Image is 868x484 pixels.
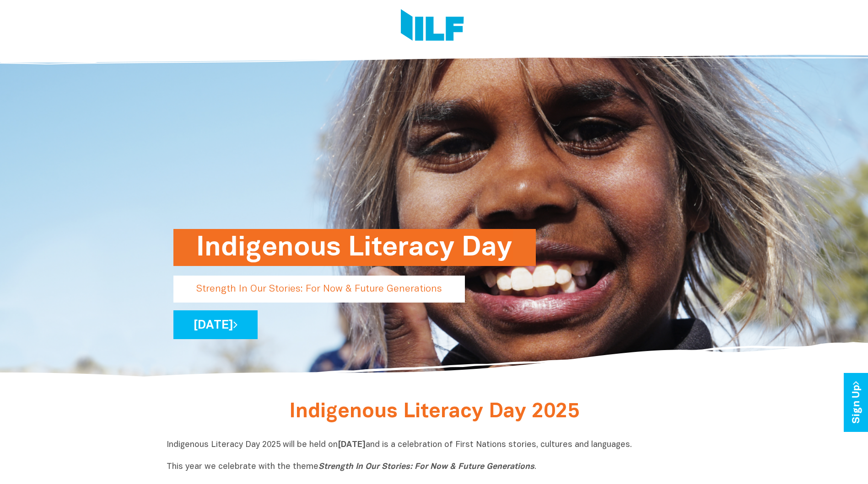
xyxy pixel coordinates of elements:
[338,441,366,449] b: [DATE]
[289,403,579,421] span: Indigenous Literacy Day 2025
[173,310,258,339] a: [DATE]
[401,9,464,43] img: Logo
[173,276,465,303] p: Strength In Our Stories: For Now & Future Generations
[318,463,534,471] i: Strength In Our Stories: For Now & Future Generations
[196,229,513,266] h1: Indigenous Literacy Day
